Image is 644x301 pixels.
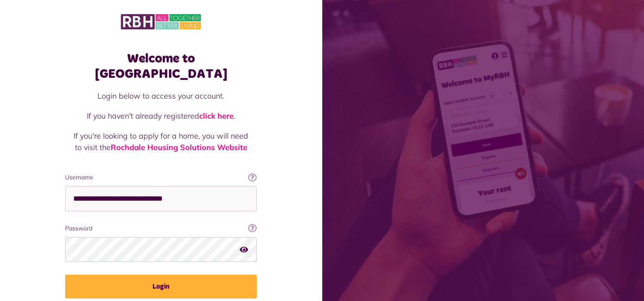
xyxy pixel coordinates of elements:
[65,51,257,82] h1: Welcome to [GEOGRAPHIC_DATA]
[65,173,257,182] label: Username
[74,130,248,153] p: If you're looking to apply for a home, you will need to visit the
[74,90,248,102] p: Login below to access your account.
[199,111,234,121] a: click here
[111,142,247,152] a: Rochdale Housing Solutions Website
[74,110,248,122] p: If you haven't already registered .
[65,275,257,298] button: Login
[121,13,201,31] img: MyRBH
[65,224,257,233] label: Password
